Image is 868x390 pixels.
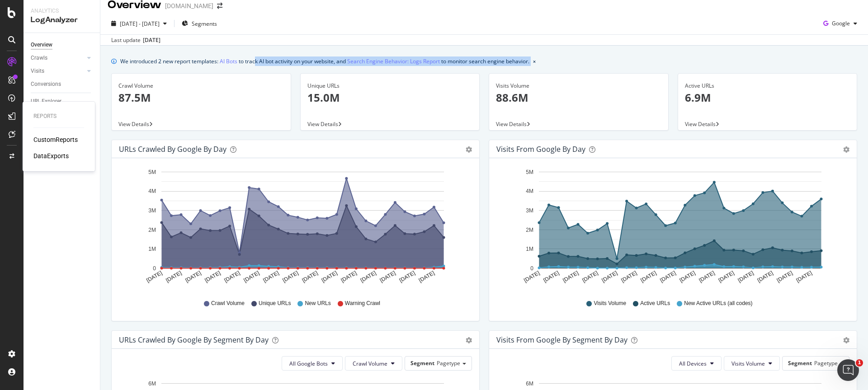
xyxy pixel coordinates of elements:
[119,145,226,154] div: URLs Crawled by Google by day
[203,270,222,284] text: [DATE]
[437,359,460,367] span: Pagetype
[466,337,472,343] div: gear
[561,270,580,284] text: [DATE]
[119,335,269,344] div: URLs Crawled by Google By Segment By Day
[640,270,658,284] text: [DATE]
[523,270,541,284] text: [DATE]
[756,270,774,284] text: [DATE]
[165,270,183,284] text: [DATE]
[184,270,202,284] text: [DATE]
[814,359,838,367] span: Pagetype
[347,56,440,66] a: Search Engine Behavior: Logs Report
[33,135,78,144] div: CustomReports
[526,169,533,175] text: 5M
[496,82,661,90] div: Visits Volume
[795,270,813,284] text: [DATE]
[679,360,707,367] span: All Devices
[530,265,533,272] text: 0
[31,66,85,76] a: Visits
[31,53,85,63] a: Crawls
[148,207,156,214] text: 3M
[353,360,387,367] span: Crawl Volume
[31,15,93,25] div: LogAnalyzer
[594,300,626,307] span: Visits Volume
[345,356,402,371] button: Crawl Volume
[223,270,241,284] text: [DATE]
[685,90,850,105] p: 6.9M
[496,335,627,344] div: Visits from Google By Segment By Day
[220,56,237,66] a: AI Bots
[31,97,94,106] a: URL Explorer
[31,80,94,89] a: Conversions
[496,165,849,291] svg: A chart.
[340,270,358,284] text: [DATE]
[307,90,473,105] p: 15.0M
[178,16,221,31] button: Segments
[33,113,84,120] div: Reports
[640,300,670,307] span: Active URLs
[345,300,380,307] span: Warning Crawl
[31,40,52,50] div: Overview
[410,359,434,367] span: Segment
[120,56,529,66] div: We introduced 2 new report templates: to track AI bot activity on your website, and to monitor se...
[118,120,149,128] span: View Details
[581,270,599,284] text: [DATE]
[301,270,319,284] text: [DATE]
[542,270,560,284] text: [DATE]
[526,381,533,387] text: 6M
[843,146,849,153] div: gear
[531,55,538,68] button: close banner
[145,270,163,284] text: [DATE]
[148,227,156,233] text: 2M
[282,270,300,284] text: [DATE]
[119,165,472,291] svg: A chart.
[148,246,156,252] text: 1M
[307,82,473,90] div: Unique URLs
[684,300,752,307] span: New Active URLs (all codes)
[776,270,794,284] text: [DATE]
[217,3,222,9] div: arrow-right-arrow-left
[262,270,280,284] text: [DATE]
[118,90,284,105] p: 87.5M
[837,359,859,381] iframe: Intercom live chat
[496,120,527,128] span: View Details
[118,82,284,90] div: Crawl Volume
[321,270,339,284] text: [DATE]
[282,356,343,371] button: All Google Bots
[659,270,677,284] text: [DATE]
[31,7,93,15] div: Analytics
[526,246,533,252] text: 1M
[120,20,160,28] span: [DATE] - [DATE]
[259,300,291,307] span: Unique URLs
[685,82,850,90] div: Active URLs
[496,90,661,105] p: 88.6M
[148,188,156,195] text: 4M
[526,188,533,195] text: 4M
[31,40,94,50] a: Overview
[717,270,736,284] text: [DATE]
[698,270,716,284] text: [DATE]
[33,151,69,160] a: DataExports
[526,227,533,233] text: 2M
[398,270,416,284] text: [DATE]
[526,207,533,214] text: 3M
[111,56,857,66] div: info banner
[211,300,245,307] span: Crawl Volume
[466,146,472,153] div: gear
[165,1,213,10] div: [DOMAIN_NAME]
[379,270,397,284] text: [DATE]
[601,270,619,284] text: [DATE]
[108,16,170,31] button: [DATE] - [DATE]
[243,270,261,284] text: [DATE]
[737,270,755,284] text: [DATE]
[31,53,47,63] div: Crawls
[111,36,160,44] div: Last update
[671,356,722,371] button: All Devices
[153,265,156,272] text: 0
[307,120,338,128] span: View Details
[359,270,377,284] text: [DATE]
[731,360,765,367] span: Visits Volume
